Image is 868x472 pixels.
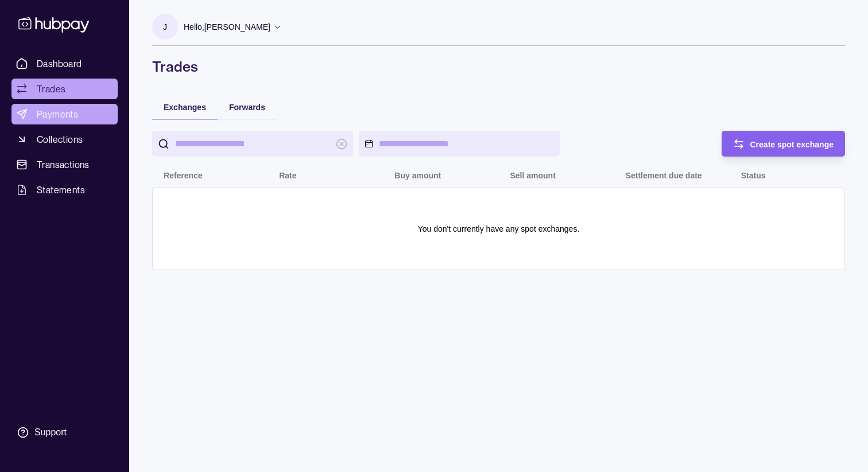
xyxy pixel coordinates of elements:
h1: Trades [152,57,845,76]
span: Dashboard [37,57,82,71]
a: Trades [11,79,118,99]
span: Payments [37,107,78,121]
a: Support [11,420,118,444]
a: Collections [11,129,118,150]
p: Reference [164,171,203,180]
a: Transactions [11,154,118,175]
span: Exchanges [164,103,206,112]
span: Trades [37,82,65,96]
p: Settlement due date [626,171,702,180]
span: Transactions [37,158,90,171]
span: Statements [37,183,85,197]
a: Dashboard [11,53,118,74]
span: Create spot exchange [750,140,834,149]
p: J [163,21,167,33]
p: Sell amount [510,171,555,180]
a: Statements [11,180,118,200]
span: Collections [37,132,83,146]
button: Create spot exchange [722,131,846,157]
p: Status [741,171,766,180]
div: Support [34,426,67,439]
p: Rate [279,171,296,180]
a: Payments [11,104,118,124]
p: Buy amount [394,171,441,180]
p: You don't currently have any spot exchanges. [418,223,580,235]
p: Hello, [PERSON_NAME] [184,21,270,33]
input: search [175,131,330,157]
span: Forwards [229,103,265,112]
